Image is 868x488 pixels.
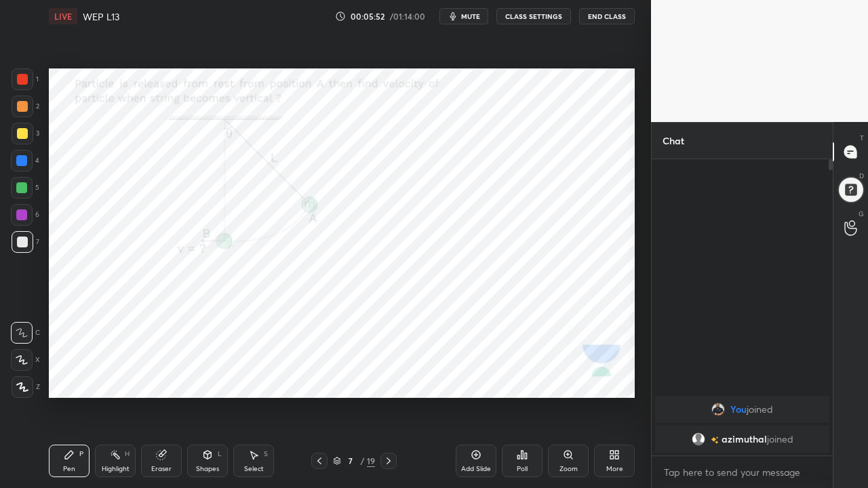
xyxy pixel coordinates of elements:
[722,434,767,445] span: azimuthal
[859,209,864,219] p: G
[196,466,219,472] div: Shapes
[606,466,623,472] div: More
[711,403,725,416] img: 13743b0af8ac47088b4dc21eba1d392f.jpg
[860,133,864,143] p: T
[12,123,39,144] div: 3
[559,466,578,472] div: Zoom
[747,404,773,415] span: joined
[79,451,83,457] div: P
[730,404,747,415] span: You
[767,434,793,445] span: joined
[11,177,39,199] div: 5
[579,8,635,24] button: End Class
[360,457,364,465] div: /
[11,204,39,226] div: 6
[439,8,488,24] button: mute
[692,432,705,446] img: default.png
[12,96,39,117] div: 2
[12,68,39,90] div: 1
[11,322,40,344] div: C
[151,466,172,472] div: Eraser
[367,455,375,467] div: 19
[344,457,357,465] div: 7
[264,451,268,457] div: S
[49,8,77,24] div: LIVE
[496,8,571,24] button: CLASS SETTINGS
[218,451,222,457] div: L
[244,466,264,472] div: Select
[63,466,75,472] div: Pen
[83,10,119,23] h4: WEP L13
[11,349,40,371] div: X
[12,231,39,253] div: 7
[461,12,480,21] span: mute
[125,451,130,457] div: H
[12,376,40,398] div: Z
[652,123,695,159] p: Chat
[102,466,130,472] div: Highlight
[859,171,864,181] p: D
[461,466,491,472] div: Add Slide
[711,436,719,444] img: no-rating-badge.077c3623.svg
[652,393,833,455] div: grid
[517,466,528,472] div: Poll
[11,150,39,171] div: 4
